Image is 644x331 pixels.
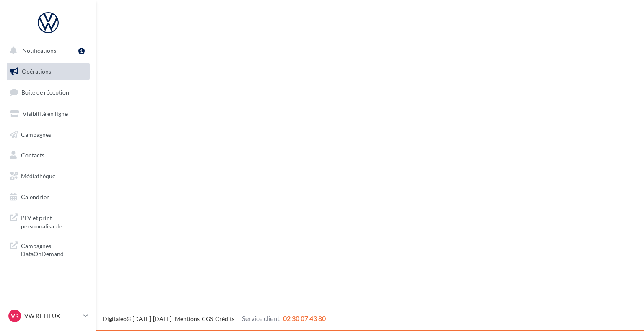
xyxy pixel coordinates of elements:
span: Calendrier [21,193,49,200]
button: Notifications 1 [5,42,88,59]
a: CGS [202,315,213,322]
a: PLV et print personnalisable [5,209,91,233]
span: Notifications [22,47,56,54]
a: VR VW RILLIEUX [7,308,90,324]
span: Visibilité en ligne [23,110,68,117]
span: Campagnes [21,131,51,138]
span: Service client [242,314,280,322]
span: Médiathèque [21,172,55,180]
a: Calendrier [5,188,91,206]
p: VW RILLIEUX [24,312,80,320]
span: Campagnes DataOnDemand [21,240,86,258]
a: Campagnes DataOnDemand [5,237,91,262]
a: Mentions [175,315,200,322]
span: PLV et print personnalisable [21,212,86,230]
span: Boîte de réception [21,89,69,96]
a: Digitaleo [103,315,127,322]
span: Opérations [22,68,51,75]
span: © [DATE]-[DATE] - - - [103,315,326,322]
span: VR [11,312,19,320]
a: Campagnes [5,126,91,144]
a: Médiathèque [5,167,91,185]
a: Opérations [5,63,91,80]
a: Visibilité en ligne [5,105,91,123]
a: Crédits [215,315,234,322]
span: Contacts [21,151,44,159]
a: Boîte de réception [5,83,91,101]
span: 02 30 07 43 80 [283,314,326,322]
a: Contacts [5,146,91,164]
div: 1 [78,48,85,54]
